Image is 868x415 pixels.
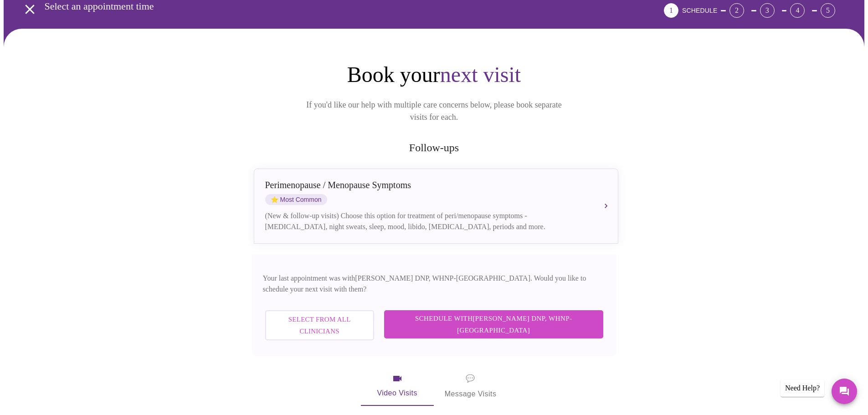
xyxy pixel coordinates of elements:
[45,0,613,12] h3: Select an appointment time
[254,169,618,244] button: Perimenopause / Menopause SymptomsstarMost Common(New & follow-up visits) Choose this option for ...
[760,3,775,18] div: 3
[252,61,616,88] h1: Book your
[440,62,521,87] span: next visit
[384,310,603,339] button: Schedule with[PERSON_NAME] DNP, WHNP-[GEOGRAPHIC_DATA]
[790,3,805,18] div: 4
[372,373,423,400] span: Video Visits
[294,99,575,123] p: If you'd like our help with multiple care concerns below, please book separate visits for each.
[466,372,475,385] span: message
[271,196,278,203] span: star
[275,313,364,338] span: Select from All Clinicians
[682,7,717,14] span: SCHEDULE
[265,194,327,205] span: Most Common
[265,210,589,232] div: (New & follow-up visits) Choose this option for treatment of peri/menopause symptoms - [MEDICAL_D...
[252,142,616,154] h2: Follow-ups
[263,273,606,295] p: Your last appointment was with [PERSON_NAME] DNP, WHNP-[GEOGRAPHIC_DATA] . Would you like to sche...
[445,372,497,400] span: Message Visits
[781,379,824,397] div: Need Help?
[265,310,374,341] button: Select from All Clinicians
[664,3,678,18] div: 1
[265,180,589,190] div: Perimenopause / Menopause Symptoms
[821,3,835,18] div: 5
[393,313,594,337] span: Schedule with [PERSON_NAME] DNP, WHNP-[GEOGRAPHIC_DATA]
[832,379,857,404] button: Messages
[729,3,744,18] div: 2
